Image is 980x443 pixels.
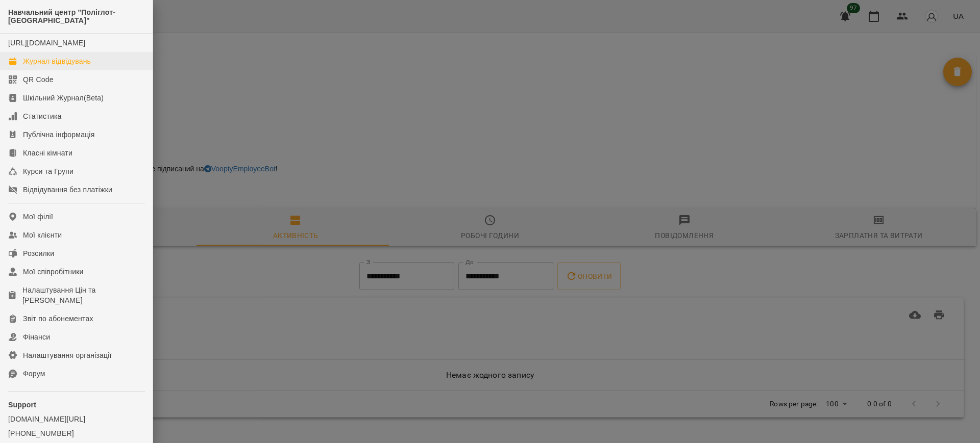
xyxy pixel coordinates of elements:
div: Форум [23,369,45,379]
div: Звіт по абонементах [23,314,93,324]
div: Мої співробітники [23,267,84,277]
div: Публічна інформація [23,129,94,140]
div: Фінанси [23,332,50,342]
a: [PHONE_NUMBER] [8,428,144,438]
div: Класні кімнати [23,148,72,158]
a: [DOMAIN_NAME][URL] [8,414,144,424]
div: Курси та Групи [23,166,73,176]
div: Налаштування Цін та [PERSON_NAME] [22,285,144,305]
div: Розсилки [23,248,54,258]
div: Налаштування організації [23,350,112,360]
p: Support [8,400,144,410]
div: Шкільний Журнал(Beta) [23,93,104,103]
div: Статистика [23,111,62,121]
div: QR Code [23,74,54,85]
div: Мої філії [23,212,53,222]
div: Мої клієнти [23,230,62,240]
div: Відвідування без платіжки [23,185,112,195]
span: Навчальний центр "Поліглот-[GEOGRAPHIC_DATA]" [8,8,144,25]
a: [URL][DOMAIN_NAME] [8,39,85,47]
div: Журнал відвідувань [23,56,91,66]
